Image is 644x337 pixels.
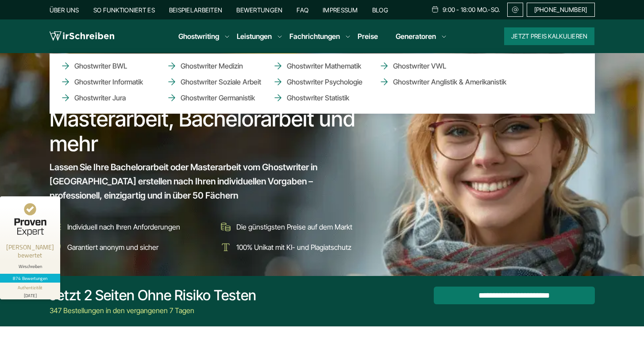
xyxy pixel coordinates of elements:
[396,31,436,42] a: Generatoren
[297,6,309,14] a: FAQ
[50,305,256,316] div: 347 Bestellungen in den vergangenen 7 Tagen
[273,77,361,87] a: Ghostwriter Psychologie
[431,6,439,13] img: Schedule
[443,6,500,13] span: 9:00 - 18:00 Mo.-So.
[219,240,382,254] li: 100% Unikat mit KI- und Plagiatschutz
[236,6,282,14] a: Bewertungen
[323,6,358,14] a: Impressum
[4,264,57,269] div: Wirschreiben
[379,61,467,71] a: Ghostwriter VWL
[50,240,212,254] li: Garantiert anonym und sicher
[358,32,378,41] a: Preise
[50,6,79,14] a: Über uns
[379,77,467,87] a: Ghostwriter Anglistik & Amerikanistik
[273,92,361,103] a: Ghostwriter Statistik
[60,61,149,71] a: Ghostwriter BWL
[169,6,222,14] a: Beispielarbeiten
[219,220,233,234] img: Die günstigsten Preise auf dem Markt
[50,30,114,43] img: logo wirschreiben
[219,220,382,234] li: Die günstigsten Preise auf dem Markt
[273,61,361,71] a: Ghostwriter Mathematik
[60,77,149,87] a: Ghostwriter Informatik
[237,31,272,42] a: Leistungen
[372,6,388,14] a: Blog
[166,77,255,87] a: Ghostwriter Soziale Arbeit
[18,284,43,291] div: Authentizität
[166,92,255,103] a: Ghostwriter Germanistik
[50,220,212,234] li: Individuell nach Ihren Anforderungen
[534,6,587,13] span: [PHONE_NUMBER]
[289,31,340,42] a: Fachrichtungen
[4,291,57,298] div: [DATE]
[527,3,595,17] a: [PHONE_NUMBER]
[178,31,219,42] a: Ghostwriting
[50,160,366,203] span: Lassen Sie Ihre Bachelorarbeit oder Masterarbeit vom Ghostwriter in [GEOGRAPHIC_DATA] erstellen n...
[504,27,594,45] button: Jetzt Preis kalkulieren
[219,240,233,254] img: 100% Unikat mit KI- und Plagiatschutz
[60,92,149,103] a: Ghostwriter Jura
[93,6,155,14] a: So funktioniert es
[50,82,382,156] h1: Ghostwriter [GEOGRAPHIC_DATA]: Masterarbeit, Bachelorarbeit und mehr
[50,287,256,304] div: Jetzt 2 Seiten ohne Risiko testen
[511,6,519,13] img: Email
[166,61,255,71] a: Ghostwriter Medizin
